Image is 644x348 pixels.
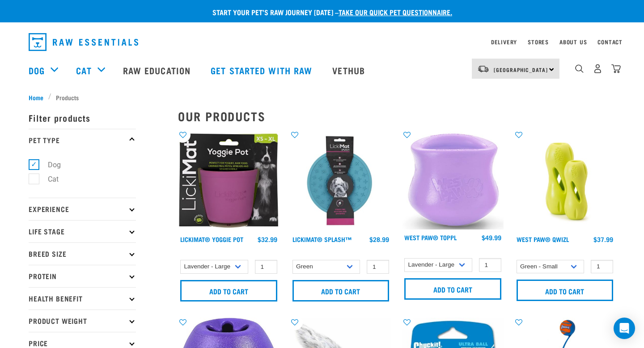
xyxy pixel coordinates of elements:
div: $37.99 [593,236,613,243]
img: Lavender Toppl [402,130,504,230]
a: Home [29,93,48,102]
input: Add to cart [404,278,501,300]
p: Experience [29,198,136,220]
a: Raw Education [114,52,202,88]
h2: Our Products [178,109,615,123]
input: Add to cart [180,280,277,301]
input: Add to cart [517,280,614,301]
p: Pet Type [29,129,136,151]
input: 1 [591,260,613,274]
img: Raw Essentials Logo [29,33,138,51]
a: LickiMat® Yoggie Pot [180,238,243,241]
label: Dog [34,159,64,170]
span: [GEOGRAPHIC_DATA] [494,68,548,71]
nav: breadcrumbs [29,93,615,102]
p: Health Benefit [29,287,136,310]
img: user.png [593,64,602,73]
p: Filter products [29,106,136,129]
label: Cat [34,174,62,185]
img: Qwizl [514,130,616,231]
input: 1 [255,260,277,274]
a: Cat [76,64,91,77]
img: Yoggie pot packaging purple 2 [178,130,280,232]
a: Contact [597,40,623,43]
nav: dropdown navigation [21,30,623,55]
input: 1 [479,258,501,272]
img: home-icon@2x.png [611,64,621,73]
p: Life Stage [29,220,136,242]
div: $49.99 [482,234,501,241]
a: Stores [528,40,549,43]
input: 1 [367,260,389,274]
a: Vethub [323,52,376,88]
span: Home [29,93,43,102]
p: Product Weight [29,310,136,332]
a: Get started with Raw [202,52,323,88]
a: West Paw® Qwizl [517,238,569,241]
div: $28.99 [369,236,389,243]
a: take our quick pet questionnaire. [339,10,452,14]
a: Dog [29,64,45,77]
p: Breed Size [29,242,136,265]
a: About Us [559,40,587,43]
img: home-icon-1@2x.png [575,64,584,73]
a: Delivery [491,40,517,43]
input: Add to cart [292,280,390,301]
a: LickiMat® Splash™ [292,238,352,241]
div: Open Intercom Messenger [614,318,635,339]
div: $32.99 [258,236,277,243]
p: Protein [29,265,136,287]
a: West Paw® Toppl [404,236,457,239]
img: Lickimat Splash Turquoise 570x570 crop top [290,130,392,232]
img: van-moving.png [477,65,489,73]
